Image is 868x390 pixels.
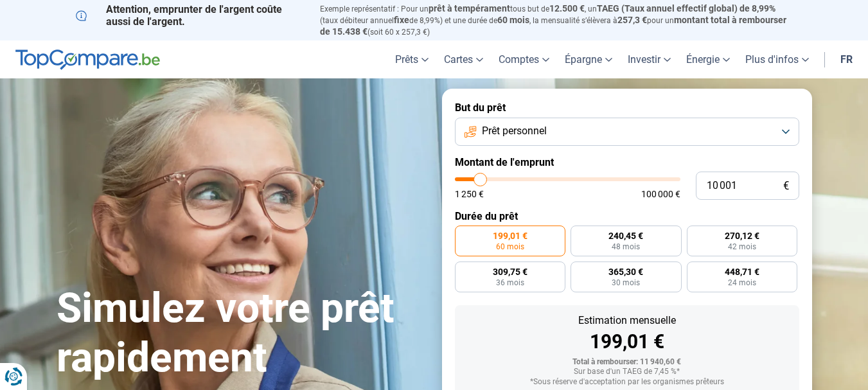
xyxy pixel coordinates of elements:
label: Durée du prêt [455,210,799,222]
span: 30 mois [612,279,640,287]
span: 24 mois [728,279,756,287]
div: Sur base d'un TAEG de 7,45 %* [465,368,789,377]
span: 42 mois [728,243,756,251]
span: 365,30 € [608,267,643,276]
span: 36 mois [496,279,524,287]
span: 240,45 € [608,231,643,240]
span: prêt à tempérament [429,3,510,13]
span: 60 mois [496,243,524,251]
p: Exemple représentatif : Pour un tous but de , un (taux débiteur annuel de 8,99%) et une durée de ... [320,3,793,37]
span: Prêt personnel [482,124,547,138]
span: 48 mois [612,243,640,251]
span: 12.500 € [549,3,585,13]
div: *Sous réserve d'acceptation par les organismes prêteurs [465,378,789,387]
p: Attention, emprunter de l'argent coûte aussi de l'argent. [76,3,305,28]
a: Cartes [436,40,491,78]
span: 100 000 € [641,190,680,199]
a: Investir [620,40,678,78]
a: Énergie [678,40,738,78]
a: fr [833,40,860,78]
h1: Simulez votre prêt rapidement [57,284,427,383]
span: 309,75 € [493,267,527,276]
span: 60 mois [497,15,529,25]
span: 270,12 € [725,231,759,240]
label: Montant de l'emprunt [455,156,799,168]
a: Plus d'infos [738,40,817,78]
span: 1 250 € [455,190,484,199]
span: 199,01 € [493,231,527,240]
span: fixe [394,15,409,25]
div: 199,01 € [465,332,789,351]
label: But du prêt [455,102,799,114]
a: Comptes [491,40,557,78]
span: € [783,181,789,191]
span: TAEG (Taux annuel effectif global) de 8,99% [597,3,775,13]
div: Total à rembourser: 11 940,60 € [465,358,789,367]
span: 448,71 € [725,267,759,276]
img: TopCompare [15,49,160,70]
a: Épargne [557,40,620,78]
span: montant total à rembourser de 15.438 € [320,15,786,37]
div: Estimation mensuelle [465,315,789,326]
button: Prêt personnel [455,118,799,146]
a: Prêts [387,40,436,78]
span: 257,3 € [617,15,647,25]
